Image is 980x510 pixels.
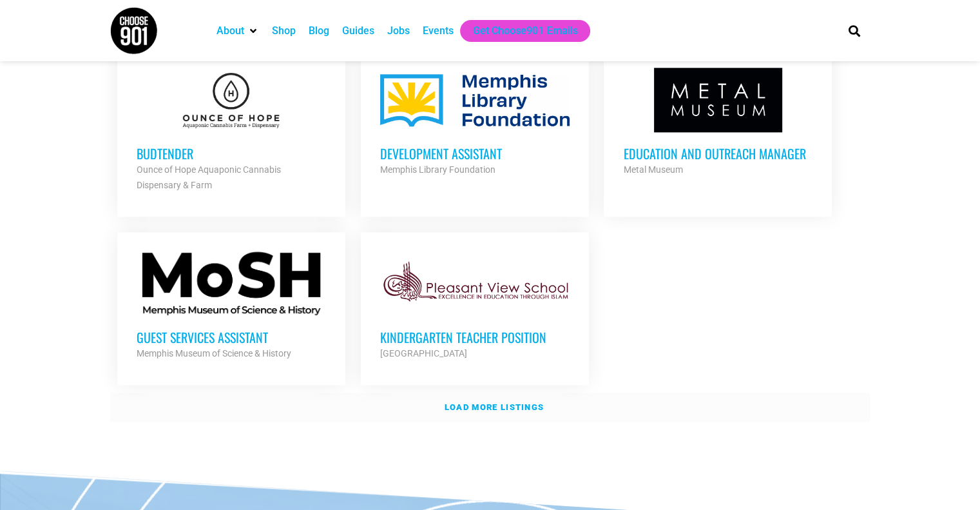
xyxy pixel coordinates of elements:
[423,23,454,39] a: Events
[117,48,345,212] a: Budtender Ounce of Hope Aquaponic Cannabis Dispensary & Farm
[843,20,865,41] div: Search
[361,232,589,380] a: Kindergarten Teacher Position [GEOGRAPHIC_DATA]
[604,48,832,197] a: Education and Outreach Manager Metal Museum
[380,329,570,346] h3: Kindergarten Teacher Position
[623,164,682,175] strong: Metal Museum
[272,23,296,39] a: Shop
[210,20,265,42] div: About
[342,23,374,39] a: Guides
[137,164,281,190] strong: Ounce of Hope Aquaponic Cannabis Dispensary & Farm
[137,329,326,346] h3: Guest Services Assistant
[380,164,495,175] strong: Memphis Library Foundation
[137,348,291,358] strong: Memphis Museum of Science & History
[623,145,812,162] h3: Education and Outreach Manager
[110,393,870,422] a: Load more listings
[473,23,577,39] a: Get Choose901 Emails
[380,348,467,358] strong: [GEOGRAPHIC_DATA]
[216,23,244,39] a: About
[210,20,826,42] nav: Main nav
[117,232,345,380] a: Guest Services Assistant Memphis Museum of Science & History
[445,402,544,412] strong: Load more listings
[137,145,326,162] h3: Budtender
[309,23,329,39] a: Blog
[361,48,589,197] a: Development Assistant Memphis Library Foundation
[387,23,410,39] a: Jobs
[380,145,570,162] h3: Development Assistant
